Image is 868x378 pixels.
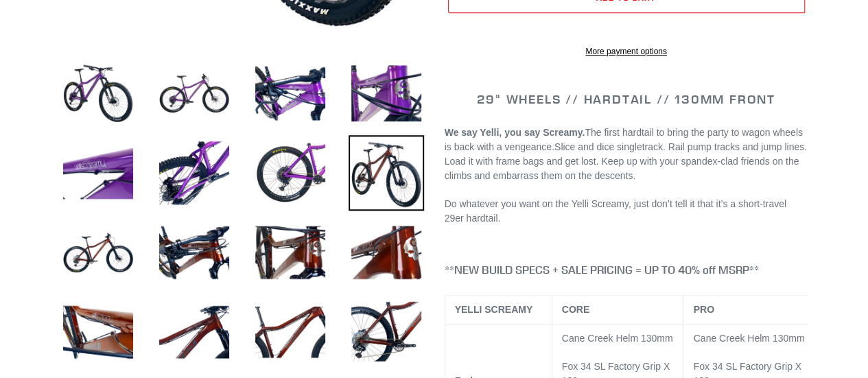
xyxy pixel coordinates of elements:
img: Load image into Gallery viewer, YELLI SCREAMY - Complete Bike [349,215,424,290]
p: Cane Creek Helm 130mm [693,331,810,346]
img: Load image into Gallery viewer, YELLI SCREAMY - Complete Bike [253,294,328,370]
img: Load image into Gallery viewer, YELLI SCREAMY - Complete Bike [156,294,232,370]
img: Load image into Gallery viewer, YELLI SCREAMY - Complete Bike [349,294,424,370]
p: Cane Creek Helm 130mm [562,331,674,346]
img: Load image into Gallery viewer, YELLI SCREAMY - Complete Bike [60,294,136,370]
img: Load image into Gallery viewer, YELLI SCREAMY - Complete Bike [156,215,232,290]
b: We say Yelli, you say Screamy. [445,127,585,138]
img: Load image into Gallery viewer, YELLI SCREAMY - Complete Bike [156,135,232,211]
img: Load image into Gallery viewer, YELLI SCREAMY - Complete Bike [253,56,328,131]
b: PRO [693,304,714,315]
img: Load image into Gallery viewer, YELLI SCREAMY - Complete Bike [60,56,136,131]
img: Load image into Gallery viewer, YELLI SCREAMY - Complete Bike [253,135,328,211]
img: Load image into Gallery viewer, YELLI SCREAMY - Complete Bike [156,56,232,131]
span: The first hardtail to bring the party to wagon wheels is back with a vengeance. [445,127,803,152]
img: Load image into Gallery viewer, YELLI SCREAMY - Complete Bike [60,135,136,211]
b: CORE [562,304,589,315]
h4: **NEW BUILD SPECS + SALE PRICING = UP TO 40% off MSRP** [445,263,808,276]
span: 29" WHEELS // HARDTAIL // 130MM FRONT [477,91,775,107]
img: Load image into Gallery viewer, YELLI SCREAMY - Complete Bike [349,56,424,131]
img: Load image into Gallery viewer, YELLI SCREAMY - Complete Bike [349,135,424,211]
img: Load image into Gallery viewer, YELLI SCREAMY - Complete Bike [60,215,136,290]
b: YELLI SCREAMY [455,304,533,315]
img: Load image into Gallery viewer, YELLI SCREAMY - Complete Bike [253,215,328,290]
span: Do whatever you want on the Yelli Screamy, just don’t tell it that it’s a short-travel 29er hardt... [445,198,786,224]
p: Slice and dice singletrack. Rail pump tracks and jump lines. Load it with frame bags and get lost... [445,126,808,183]
a: More payment options [448,45,805,58]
